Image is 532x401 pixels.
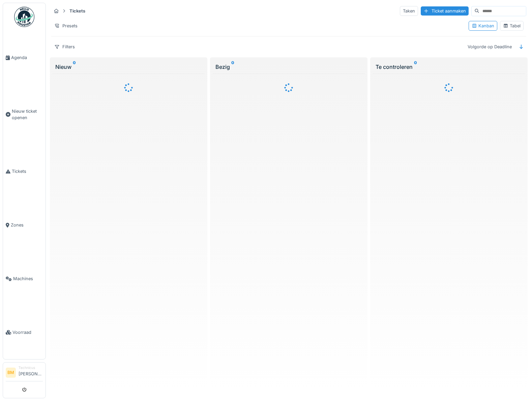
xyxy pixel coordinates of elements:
[51,42,78,52] div: Filters
[503,23,521,29] div: Tabel
[3,31,46,84] a: Agenda
[215,63,362,71] div: Bezig
[11,54,43,61] span: Agenda
[400,6,418,16] div: Taken
[51,21,81,31] div: Presets
[376,63,522,71] div: Te controleren
[421,6,469,16] div: Ticket aanmaken
[11,222,43,228] span: Zones
[3,84,46,144] a: Nieuw ticket openen
[472,23,494,29] div: Kanban
[465,42,515,52] div: Volgorde op Deadline
[3,198,46,252] a: Zones
[19,365,43,370] div: Technicus
[19,365,43,380] li: [PERSON_NAME]
[12,108,43,121] span: Nieuw ticket openen
[3,305,46,359] a: Voorraad
[6,365,43,381] a: BM Technicus[PERSON_NAME]
[6,368,16,378] li: BM
[414,63,417,71] sup: 0
[14,7,34,27] img: Badge_color-CXgf-gQk.svg
[55,63,202,71] div: Nieuw
[73,63,76,71] sup: 0
[67,8,88,14] strong: Tickets
[12,329,43,336] span: Voorraad
[231,63,234,71] sup: 0
[13,275,43,282] span: Machines
[12,168,43,175] span: Tickets
[3,252,46,305] a: Machines
[3,144,46,198] a: Tickets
